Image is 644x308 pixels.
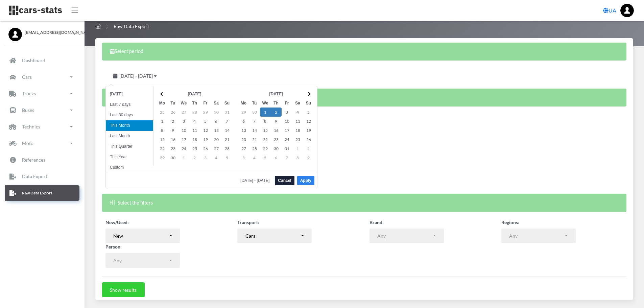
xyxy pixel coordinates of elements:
a: Data Export [5,169,79,184]
button: Apply [297,176,314,185]
th: Th [189,98,200,108]
img: navbar brand [8,5,63,16]
div: Select the columns you want to see in the table [102,89,626,106]
li: This Quarter [106,141,153,152]
a: Raw Data Export [5,185,79,201]
a: Moto [5,136,79,151]
label: Brand: [369,219,384,226]
td: 4 [292,108,303,117]
a: Buses [5,102,79,118]
td: 15 [260,126,271,135]
td: 3 [238,153,249,162]
td: 17 [178,135,189,144]
td: 1 [260,108,271,117]
td: 22 [157,144,168,153]
td: 5 [303,108,314,117]
td: 6 [238,117,249,126]
th: Fr [282,98,292,108]
td: 30 [168,153,178,162]
td: 9 [303,153,314,162]
td: 29 [200,108,211,117]
p: Raw Data Export [22,189,52,197]
li: Last Month [106,131,153,141]
a: References [5,152,79,168]
td: 7 [222,117,233,126]
button: Cars [237,229,312,243]
li: This Year [106,152,153,162]
th: We [178,98,189,108]
td: 4 [211,153,222,162]
td: 21 [222,135,233,144]
p: Data Export [22,172,47,181]
td: 7 [282,153,292,162]
div: Any [377,232,432,239]
td: 3 [178,117,189,126]
th: Su [303,98,314,108]
td: 3 [200,153,211,162]
div: New [113,232,168,239]
td: 28 [249,144,260,153]
span: [DATE] - [DATE] [119,73,153,79]
label: Transport: [237,219,259,226]
td: 31 [282,144,292,153]
td: 5 [200,117,211,126]
button: Any [501,229,576,243]
td: 29 [238,108,249,117]
button: Show results [102,282,145,297]
td: 13 [238,126,249,135]
td: 14 [222,126,233,135]
td: 8 [292,153,303,162]
li: Last 30 days [106,110,153,120]
a: Dashboard [5,53,79,68]
p: Technics [22,122,40,131]
td: 24 [178,144,189,153]
th: Tu [168,98,178,108]
td: 1 [157,117,168,126]
td: 26 [200,144,211,153]
button: New [105,229,180,243]
p: Dashboard [22,56,45,65]
td: 20 [238,135,249,144]
img: ... [620,4,634,17]
td: 30 [211,108,222,117]
button: Cancel [275,176,294,185]
td: 6 [211,117,222,126]
a: Trucks [5,86,79,101]
td: 19 [303,126,314,135]
td: 28 [189,108,200,117]
td: 9 [168,126,178,135]
th: We [260,98,271,108]
li: Custom [106,162,153,173]
span: Raw Data Export [114,23,149,29]
div: Any [509,232,564,239]
td: 31 [222,108,233,117]
th: Tu [249,98,260,108]
td: 23 [271,135,282,144]
td: 26 [303,135,314,144]
th: [DATE] [168,89,222,98]
td: 28 [222,144,233,153]
td: 13 [211,126,222,135]
td: 19 [200,135,211,144]
td: 18 [292,126,303,135]
td: 25 [157,108,168,117]
a: [EMAIL_ADDRESS][DOMAIN_NAME] [8,28,76,35]
td: 2 [271,108,282,117]
td: 2 [189,153,200,162]
td: 8 [157,126,168,135]
td: 27 [211,144,222,153]
td: 29 [260,144,271,153]
th: Sa [292,98,303,108]
td: 1 [292,144,303,153]
th: [DATE] [249,89,303,98]
li: [DATE] [106,89,153,99]
td: 4 [189,117,200,126]
span: [DATE] - [DATE] [240,179,272,183]
td: 21 [249,135,260,144]
a: UA [600,4,619,17]
td: 27 [238,144,249,153]
td: 30 [271,144,282,153]
td: 9 [271,117,282,126]
button: Any [369,229,444,243]
td: 14 [249,126,260,135]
